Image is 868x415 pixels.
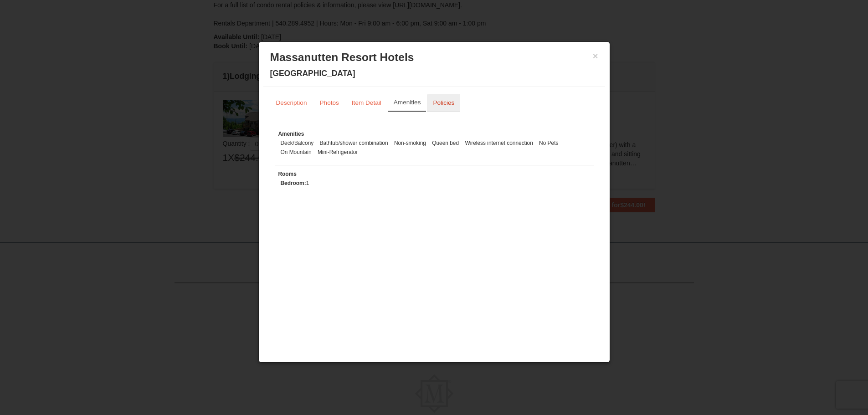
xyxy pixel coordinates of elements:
[318,138,390,148] li: Bathtub/shower combination
[281,180,306,186] strong: Bedroom:
[278,179,312,188] li: 1
[537,138,560,148] li: No Pets
[462,138,535,148] li: Wireless internet connection
[278,148,314,157] li: On Mountain
[394,99,421,106] small: Amenities
[315,148,360,157] li: Mini-Refrigerator
[314,94,345,112] a: Photos
[430,138,461,148] li: Queen bed
[270,69,598,78] h4: [GEOGRAPHIC_DATA]
[593,51,598,61] button: ×
[270,51,598,64] h3: Massanutten Resort Hotels
[388,94,426,112] a: Amenities
[433,99,454,106] small: Policies
[278,131,304,137] small: Amenities
[320,99,339,106] small: Photos
[278,171,297,177] small: Rooms
[276,99,307,106] small: Description
[270,94,313,112] a: Description
[352,99,381,106] small: Item Detail
[427,94,460,112] a: Policies
[346,94,387,112] a: Item Detail
[278,138,316,148] li: Deck/Balcony
[392,138,428,148] li: Non-smoking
